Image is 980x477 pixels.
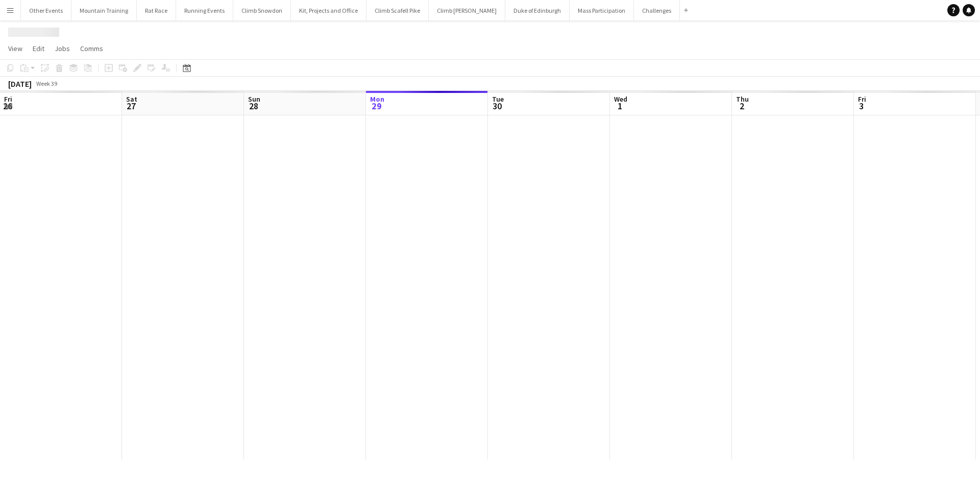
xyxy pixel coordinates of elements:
span: 3 [856,100,866,112]
a: View [4,42,27,55]
span: 1 [612,100,627,112]
button: Climb Scafell Pike [366,1,429,20]
button: Climb [PERSON_NAME] [429,1,505,20]
button: Climb Snowdon [233,1,291,20]
button: Kit, Projects and Office [291,1,366,20]
span: View [8,44,22,53]
span: Tue [492,94,504,104]
button: Duke of Edinburgh [505,1,570,20]
span: Jobs [55,44,70,53]
span: 30 [491,100,504,112]
button: Running Events [176,1,233,20]
span: Edit [33,44,44,53]
span: 28 [247,100,260,112]
span: Sat [126,94,137,104]
a: Jobs [51,42,74,55]
a: Edit [29,42,48,55]
span: 27 [125,100,137,112]
span: Mon [370,94,384,104]
button: Rat Race [137,1,176,20]
span: Thu [736,94,749,104]
span: Sun [248,94,260,104]
a: Comms [76,42,107,55]
span: Week 39 [34,80,59,87]
span: Fri [858,94,866,104]
span: Comms [80,44,103,53]
span: Wed [614,94,627,104]
div: [DATE] [8,79,32,89]
button: Challenges [634,1,680,20]
button: Other Events [21,1,71,20]
span: 26 [3,100,12,112]
button: Mountain Training [71,1,137,20]
span: Fri [4,94,12,104]
span: 2 [734,100,749,112]
button: Mass Participation [570,1,634,20]
span: 29 [369,100,384,112]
